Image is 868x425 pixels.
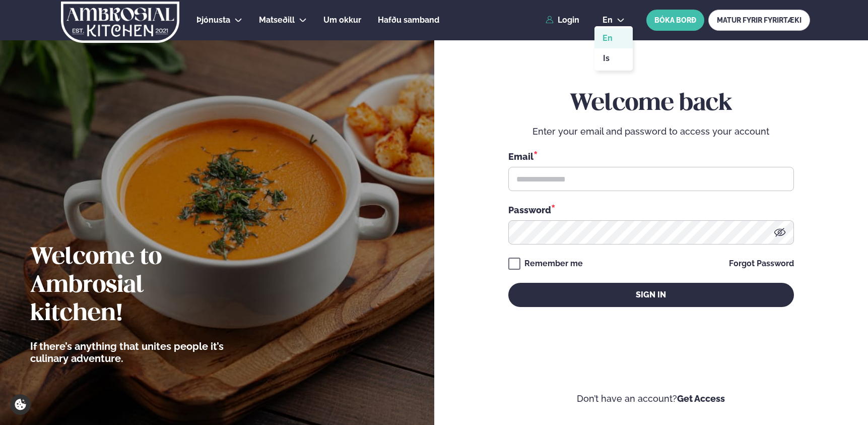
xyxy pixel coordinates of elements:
[60,2,180,43] img: logo
[677,393,725,404] a: Get Access
[729,260,794,268] a: Forgot Password
[508,150,794,163] div: Email
[508,283,794,307] button: Sign in
[378,15,439,25] span: Hafðu samband
[594,28,633,48] a: en
[30,340,239,365] p: If there’s anything that unites people it’s culinary adventure.
[30,244,239,328] h2: Welcome to Ambrosial kitchen!
[464,393,838,405] p: Don’t have an account?
[10,394,31,415] a: Cookie settings
[196,14,230,26] a: Þjónusta
[196,15,230,25] span: Þjónusta
[259,15,295,25] span: Matseðill
[508,90,794,118] h2: Welcome back
[378,14,439,26] a: Hafðu samband
[508,203,794,216] div: Password
[546,16,579,25] a: Login
[603,16,613,24] span: en
[646,10,704,31] button: BÓKA BORÐ
[508,126,794,138] p: Enter your email and password to access your account
[259,14,295,26] a: Matseðill
[594,16,633,24] button: en
[708,10,810,31] a: MATUR FYRIR FYRIRTÆKI
[323,14,361,26] a: Um okkur
[323,15,361,25] span: Um okkur
[595,48,633,69] a: is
